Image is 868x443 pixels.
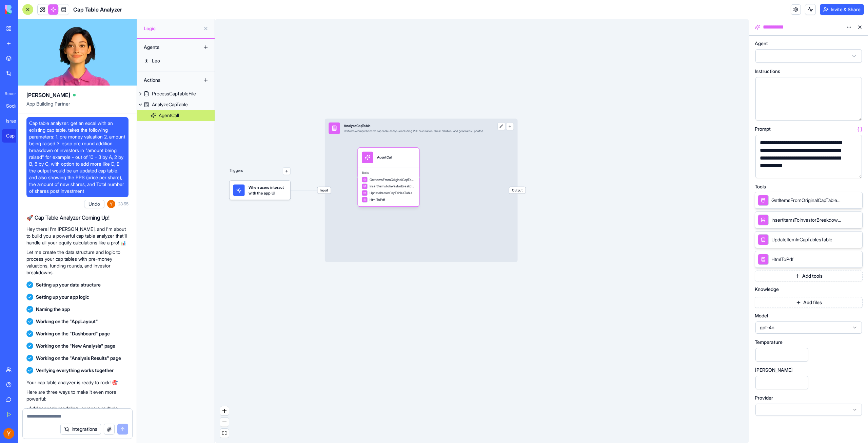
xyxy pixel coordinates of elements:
[26,214,129,222] h2: 🚀 Cap Table Analyzer Coming Up!
[73,5,122,14] span: Cap Table Analyzer
[140,75,195,86] div: Actions
[377,155,392,160] div: AgentCall
[137,88,215,99] a: ProcessCapTableFile
[36,367,114,374] span: Verifying everything works together
[755,368,793,372] span: [PERSON_NAME]
[137,110,215,121] a: AgentCall
[358,148,419,206] div: AgentCallToolsGetItemsFromOriginalCapTableDataTableInsertItemsToInvestorBreakdownTableUpdateItemI...
[26,249,129,276] p: Let me create the data structure and logic to process your cap tables with pre-money valuations, ...
[317,187,331,194] span: Input
[370,197,385,202] span: HtmlToPdf
[144,25,200,32] span: Logic
[755,395,773,400] span: Provider
[230,181,291,200] div: When users interact with the app UI
[137,99,215,110] a: AnalyzeCapTable
[6,117,25,124] div: Israeli Startup Hunter
[2,114,29,128] a: Israeli Startup Hunter
[2,129,29,143] a: Cap Table Analyzer
[60,424,101,435] button: Integrations
[6,103,25,109] div: Social Media Content Generator
[2,91,16,96] span: Recent
[755,184,766,189] span: Tools
[220,418,229,427] button: zoom out
[84,200,104,208] button: Undo
[29,120,126,195] span: Cap table analyzer: get an excel with an existing cap table. takes the following parameters: 1. p...
[755,41,768,46] span: Agent
[152,57,160,64] div: Leo
[325,118,518,262] div: InputAnalyzeCapTablePerforms comprehensive cap table analysis including PPS calculation, share di...
[370,177,415,182] span: GetItemsFromOriginalCapTableDataTable
[118,201,129,207] span: 23:55
[26,226,129,246] p: Hey there! I'm [PERSON_NAME], and I'm about to build you a powerful cap table analyzer that'll ha...
[29,405,78,411] strong: Add scenario modeling
[36,355,121,362] span: Working on the "Analysis Results" page
[230,167,243,175] p: Triggers
[3,428,14,439] img: ACg8ocKKmw1B5YjjdIxTReIFLpjOIn1ULGa3qRQpM8Mt_L5JmWuBbQ=s96-c
[26,91,70,99] span: [PERSON_NAME]
[2,99,29,113] a: Social Media Content Generator
[771,236,832,243] span: UpdateItemInCapTablesTable
[36,343,115,349] span: Working on the "New Analysis" page
[36,281,101,288] span: Setting up your data structure
[6,132,25,139] div: Cap Table Analyzer
[220,429,229,438] button: fit view
[820,4,864,15] button: Invite & Share
[152,90,196,97] div: ProcessCapTableFile
[370,184,415,189] span: InsertItemsToInvestorBreakdownTable
[755,69,780,74] span: Instructions
[771,256,793,263] span: HtmlToPdf
[771,197,843,204] span: GetItemsFromOriginalCapTableDataTable
[107,200,115,208] img: ACg8ocKKmw1B5YjjdIxTReIFLpjOIn1ULGa3qRQpM8Mt_L5JmWuBbQ=s96-c
[755,287,779,292] span: Knowledge
[26,100,129,113] span: App Building Partner
[760,324,849,331] span: gpt-4o
[36,294,89,300] span: Setting up your app logic
[344,129,487,133] div: Performs comprehensive cap table analysis including PPS calculation, share dilution, and generate...
[36,330,110,337] span: Working on the "Dashboard" page
[137,55,215,66] a: Leo
[509,187,526,194] span: Output
[36,306,70,313] span: Naming the app
[140,42,195,53] div: Agents
[220,406,229,416] button: zoom in
[370,191,413,196] span: UpdateItemInCapTablesTable
[26,379,129,386] p: Your cap table analyzer is ready to rock! 🎯
[771,217,843,223] span: InsertItemsToInvestorBreakdownTable
[755,340,783,345] span: Temperature
[230,152,291,200] div: Triggers
[26,389,129,402] p: Here are three ways to make it even more powerful:
[159,112,179,119] div: AgentCall
[344,123,487,128] div: AnalyzeCapTable
[5,5,47,14] img: logo
[362,171,415,175] span: Tools
[755,297,863,308] button: Add files
[755,271,863,281] button: Add tools
[755,313,768,318] span: Model
[36,318,98,325] span: Working on the "AppLayout"
[249,185,287,196] span: When users interact with the app UI
[152,101,188,108] div: AnalyzeCapTable
[755,127,771,131] span: Prompt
